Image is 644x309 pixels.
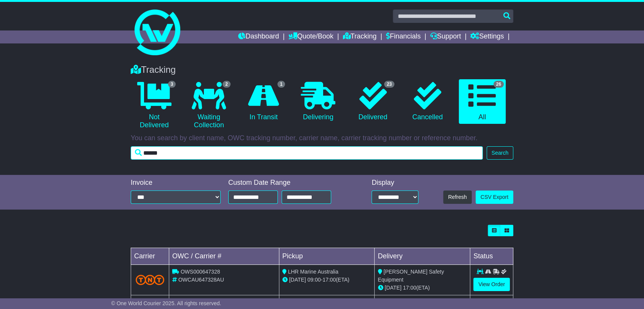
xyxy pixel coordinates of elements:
[131,248,169,265] td: Carrier
[288,269,338,275] span: LHR Marine Australia
[322,277,336,283] span: 17:00
[168,81,176,88] span: 3
[384,81,394,88] span: 23
[470,30,504,43] a: Settings
[279,248,375,265] td: Pickup
[181,269,220,275] span: OWS000647328
[404,79,451,124] a: Cancelled
[487,146,513,160] button: Search
[288,30,333,43] a: Quote/Book
[127,64,517,75] div: Tracking
[349,79,396,124] a: 23 Delivered
[430,30,461,43] a: Support
[443,191,472,204] button: Refresh
[282,276,372,284] div: - (ETA)
[136,275,164,285] img: TNT_Domestic.png
[111,300,221,306] span: © One World Courier 2025. All rights reserved.
[386,30,421,43] a: Financials
[185,79,232,132] a: 2 Waiting Collection
[459,79,506,124] a: 26 All
[131,179,221,187] div: Invoice
[384,285,401,291] span: [DATE]
[277,81,285,88] span: 1
[223,81,231,88] span: 2
[308,277,321,283] span: 09:00
[493,81,504,88] span: 26
[476,191,513,204] a: CSV Export
[169,248,279,265] td: OWC / Carrier #
[240,79,287,124] a: 1 In Transit
[295,79,341,124] a: Delivering
[131,79,178,132] a: 3 Not Delivered
[378,284,467,292] div: (ETA)
[403,285,416,291] span: 17:00
[131,134,513,142] p: You can search by client name, OWC tracking number, carrier name, carrier tracking number or refe...
[470,248,513,265] td: Status
[289,277,306,283] span: [DATE]
[228,179,351,187] div: Custom Date Range
[372,179,418,187] div: Display
[238,30,279,43] a: Dashboard
[473,278,510,291] a: View Order
[178,277,224,283] span: OWCAU647328AU
[375,248,470,265] td: Delivery
[378,269,444,283] span: [PERSON_NAME] Safety Equipment
[343,30,376,43] a: Tracking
